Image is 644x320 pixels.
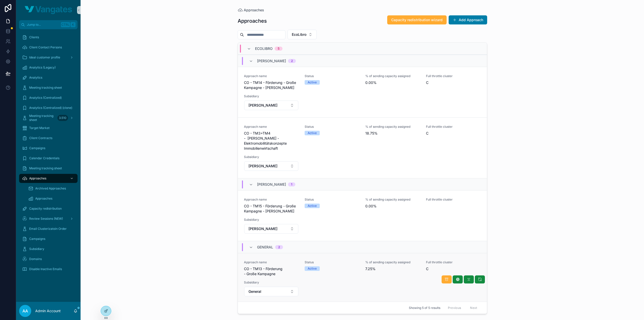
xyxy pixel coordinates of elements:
[244,280,299,284] span: Subsidiary
[19,134,78,143] a: Client Contracts
[238,190,487,241] a: Approach nameCO - TM15 - Förderung - Große Kampagne - [PERSON_NAME]StatusActive% of sending capac...
[305,260,359,264] span: Status
[29,247,44,251] span: Subsidiary
[29,176,46,180] span: Approaches
[244,101,298,110] button: Select Button
[19,254,78,264] a: Domains
[29,106,72,110] span: Analytics (Centralized) (clone)
[278,245,280,249] div: 2
[29,126,50,130] span: Target Market
[19,20,78,29] button: Jump to...CtrlK
[19,154,78,163] a: Calendar Credentials
[308,204,317,208] div: Active
[305,125,359,129] span: Status
[19,93,78,102] a: Analytics (Centralized)
[244,8,264,13] span: Approaches
[19,73,78,82] a: Analytics
[29,86,62,90] span: Meeting tracking sheet
[292,32,306,37] span: EcoLibro
[278,47,279,51] div: 5
[29,55,60,59] span: Ideal customer profile
[29,45,62,49] span: Client Contact Persons
[244,80,299,90] span: CO - TM14 - Förderung - Große Kampagne - [PERSON_NAME]
[291,59,293,63] div: 2
[19,265,78,274] a: Disable Inactive Emails
[248,103,277,108] span: [PERSON_NAME]
[25,6,72,14] img: App logo
[244,266,299,276] span: CO - TM13 - Förderung - Große Kampagne
[29,227,67,231] span: Email Clusterizatoin Order
[409,306,440,310] span: Showing 5 of 5 results
[257,245,273,250] span: General
[244,204,299,214] span: CO - TM15 - Förderung - Große Kampagne - [PERSON_NAME]
[29,217,63,221] span: Review Sessions (NEW)
[365,131,420,136] span: 18.75%
[29,35,39,39] span: Clients
[244,131,299,151] span: CO - TM3+TM4 - [PERSON_NAME] - Elektromobilitätskonzepte Immobilienwirtschaft
[255,46,273,51] span: ECOLIBRO
[35,186,66,190] span: Archived Approaches
[19,123,78,133] a: Target Market
[238,117,487,178] a: Approach nameCO - TM3+TM4 - [PERSON_NAME] - Elektromobilitätskonzepte ImmobilienwirtschaftStatusA...
[365,74,420,78] span: % of sending capacity assigned
[248,289,261,294] span: General
[248,226,277,231] span: [PERSON_NAME]
[29,156,59,160] span: Calendar Credentials
[426,131,481,136] span: C
[29,76,42,80] span: Analytics
[244,218,299,222] span: Subsidiary
[61,22,70,27] span: Ctrl
[426,260,481,264] span: Full throttle cluster
[308,131,317,135] div: Active
[22,308,28,314] span: AA
[391,17,443,22] span: Capacity redistribution wizard
[29,66,56,70] span: Analytics (Legacy)
[25,194,78,203] a: Approaches
[29,114,55,122] span: Meeting tracking sheet
[35,308,61,313] p: Admin Account
[257,182,286,187] span: [PERSON_NAME]
[19,53,78,62] a: Ideal customer profile
[426,74,481,78] span: Full throttle cluster
[19,224,78,233] a: Email Clusterizatoin Order
[426,266,481,271] span: C
[29,257,42,261] span: Domains
[19,83,78,92] a: Meeting tracking sheet
[19,63,78,72] a: Analytics (Legacy)
[29,267,62,271] span: Disable Inactive Emails
[426,125,481,129] span: Full throttle cluster
[244,224,298,234] button: Select Button
[244,74,299,78] span: Approach name
[238,67,487,117] a: Approach nameCO - TM14 - Förderung - Große Kampagne - [PERSON_NAME]StatusActive% of sending capac...
[19,43,78,52] a: Client Contact Persons
[29,237,45,241] span: Campaigns
[57,115,68,121] div: 3.510
[244,125,299,129] span: Approach name
[426,198,481,202] span: Full throttle cluster
[19,113,78,122] a: Meeting tracking sheet3.510
[25,184,78,193] a: Archived Approaches
[27,23,59,27] span: Jump to...
[19,244,78,253] a: Subsidiary
[365,198,420,202] span: % of sending capacity assigned
[248,164,277,169] span: [PERSON_NAME]
[29,166,62,170] span: Meeting tracking sheet
[308,80,317,85] div: Active
[244,260,299,264] span: Approach name
[426,80,481,85] span: C
[16,29,81,280] div: scrollable content
[449,15,487,24] button: Add Approach
[365,204,420,209] span: 0.00%
[19,214,78,223] a: Review Sessions (NEW)
[244,94,299,98] span: Subsidiary
[305,198,359,202] span: Status
[35,197,52,201] span: Approaches
[19,33,78,42] a: Clients
[365,80,420,85] span: 0.00%
[238,17,267,24] h1: Approaches
[238,253,487,304] a: Approach nameCO - TM13 - Förderung - Große KampagneStatusActive% of sending capacity assigned7.25...
[291,182,292,186] div: 1
[29,207,62,211] span: Capacity redistribution
[257,58,286,63] span: [PERSON_NAME]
